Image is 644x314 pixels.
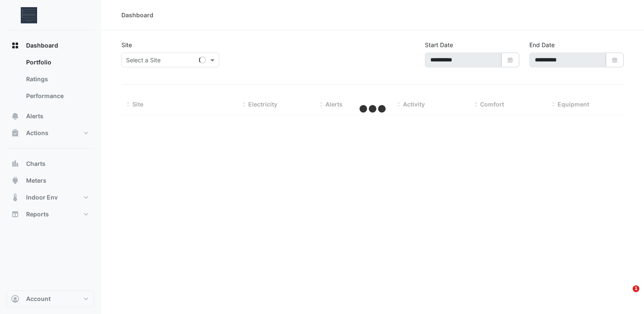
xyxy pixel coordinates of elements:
label: Start Date [425,40,453,49]
a: Ratings [19,71,94,88]
app-icon: Indoor Env [11,193,19,202]
a: Performance [19,88,94,104]
app-icon: Dashboard [11,41,19,50]
span: Meters [26,176,46,185]
label: End Date [529,40,555,49]
span: Equipment [558,101,589,108]
span: 1 [633,285,639,292]
span: Charts [26,160,46,168]
button: Alerts [7,108,94,125]
button: Indoor Env [7,189,94,206]
span: Alerts [325,101,343,108]
app-icon: Actions [11,129,19,137]
app-icon: Alerts [11,112,19,120]
button: Dashboard [7,37,94,54]
span: Account [26,295,51,303]
button: Actions [7,125,94,141]
span: Reports [26,210,49,218]
span: Alerts [26,112,43,120]
app-icon: Charts [11,160,19,168]
iframe: Intercom live chat [615,285,636,306]
span: Indoor Env [26,193,58,202]
button: Account [7,290,94,307]
span: Dashboard [26,41,58,50]
span: Actions [26,129,48,137]
label: Site [121,40,132,49]
div: Dashboard [121,11,153,19]
span: Site [132,101,143,108]
app-icon: Meters [11,176,19,185]
a: Portfolio [19,54,94,71]
app-icon: Reports [11,210,19,218]
button: Charts [7,155,94,172]
button: Meters [7,172,94,189]
span: Comfort [480,101,504,108]
span: Activity [403,101,425,108]
img: Company Logo [10,7,48,24]
div: Dashboard [7,54,94,108]
button: Reports [7,206,94,223]
span: Electricity [248,101,277,108]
